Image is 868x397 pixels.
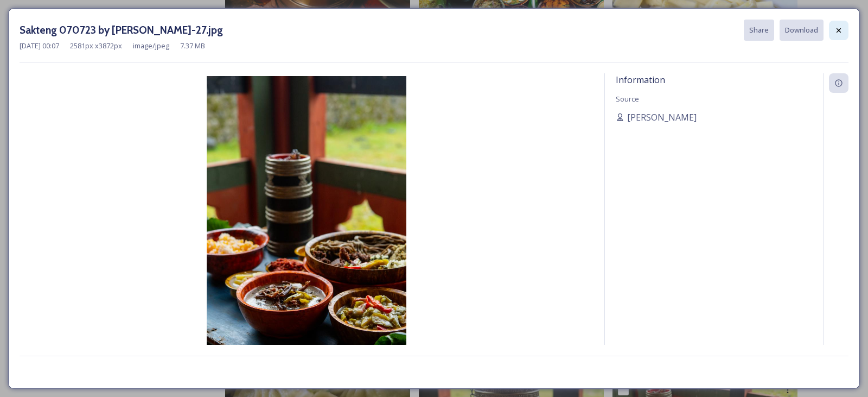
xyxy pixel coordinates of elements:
span: Source [616,94,639,104]
button: Share [744,20,774,41]
span: [DATE] 00:07 [20,41,59,51]
span: image/jpeg [133,41,169,51]
span: Information [616,74,665,86]
img: Sakteng%2520070723%2520by%2520Amp%2520Sripimanwat-27.jpg [20,76,593,375]
h3: Sakteng 070723 by [PERSON_NAME]-27.jpg [20,22,223,38]
span: 2581 px x 3872 px [70,41,122,51]
span: 7.37 MB [180,41,205,51]
button: Download [780,20,824,41]
span: [PERSON_NAME] [627,111,697,124]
